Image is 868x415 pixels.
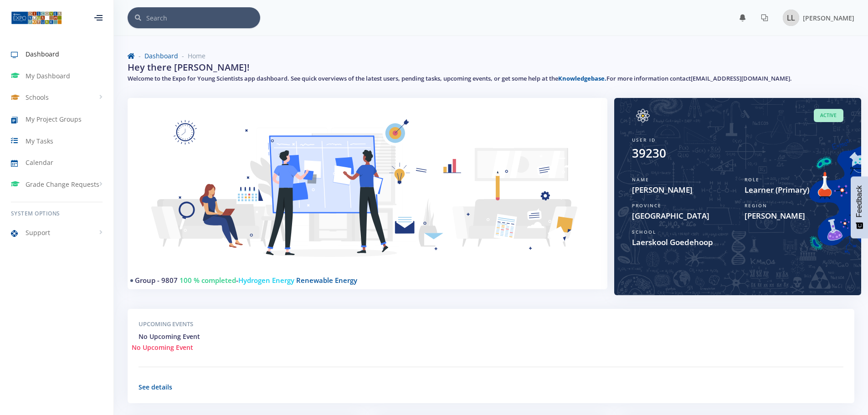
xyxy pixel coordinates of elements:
[632,176,649,183] span: Name
[11,10,62,25] img: ...
[144,51,178,60] a: Dashboard
[26,136,53,146] span: My Tasks
[776,8,854,28] a: Image placeholder [PERSON_NAME]
[128,61,250,74] h2: Hey there [PERSON_NAME]!
[135,275,593,286] h4: -
[26,158,53,167] span: Calendar
[11,210,103,218] h6: System Options
[851,176,868,238] button: Feedback - Show survey
[632,137,656,143] span: User ID
[26,179,99,189] span: Grade Change Requests
[558,74,606,82] a: Knowledgebase.
[135,276,178,285] a: Group - 9807
[26,71,70,81] span: My Dashboard
[632,144,666,162] div: 39230
[132,343,193,352] span: No Upcoming Event
[632,229,656,235] span: School
[26,114,82,124] span: My Project Groups
[296,276,357,285] span: Renewable Energy
[632,109,654,123] img: Image placeholder
[632,210,731,222] span: [GEOGRAPHIC_DATA]
[139,383,172,391] a: See details
[139,332,200,341] span: No Upcoming Event
[783,10,799,26] img: Image placeholder
[632,184,731,196] span: [PERSON_NAME]
[178,51,205,61] li: Home
[855,185,863,217] span: Feedback
[180,276,236,285] span: 100 % completed
[139,109,596,282] img: Learner
[139,320,843,329] h5: Upcoming Events
[691,74,790,82] a: [EMAIL_ADDRESS][DOMAIN_NAME]
[128,51,854,61] nav: breadcrumb
[26,49,59,59] span: Dashboard
[26,228,50,237] span: Support
[26,92,49,102] span: Schools
[146,7,260,28] input: Search
[238,276,294,285] span: Hydrogen Energy
[745,210,843,222] span: [PERSON_NAME]
[128,74,854,83] h5: Welcome to the Expo for Young Scientists app dashboard. See quick overviews of the latest users, ...
[803,14,854,22] span: [PERSON_NAME]
[814,109,843,122] span: Active
[632,236,843,248] span: Laerskool Goedehoop
[745,184,843,196] span: Learner (Primary)
[745,176,760,183] span: Role
[632,202,662,209] span: Province
[745,202,767,209] span: Region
